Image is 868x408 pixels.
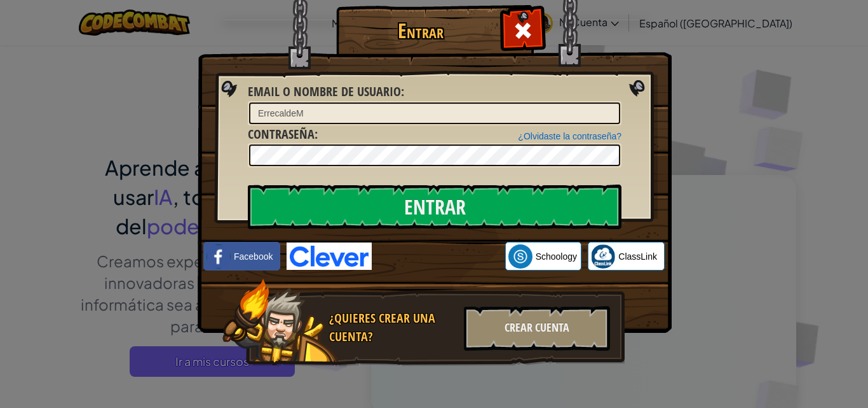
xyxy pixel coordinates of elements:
[372,243,505,271] iframe: Botón de Acceder con Google
[329,309,456,346] div: ¿Quieres crear una cuenta?
[618,250,657,263] span: ClassLink
[518,131,621,141] a: ¿Olvidaste la contraseña?
[248,83,401,100] span: Email o Nombre de usuario
[248,185,621,229] input: Entrar
[234,250,273,263] span: Facebook
[207,244,231,269] img: facebook_small.png
[339,20,501,42] h1: Entrar
[508,244,532,269] img: schoology.png
[248,125,318,144] label: :
[248,83,404,101] label: :
[536,250,577,263] span: Schoology
[287,243,372,270] img: clever-logo-blue.png
[591,244,615,269] img: classlink-logo-small.png
[248,125,315,143] span: Contraseña
[464,306,610,351] div: Crear Cuenta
